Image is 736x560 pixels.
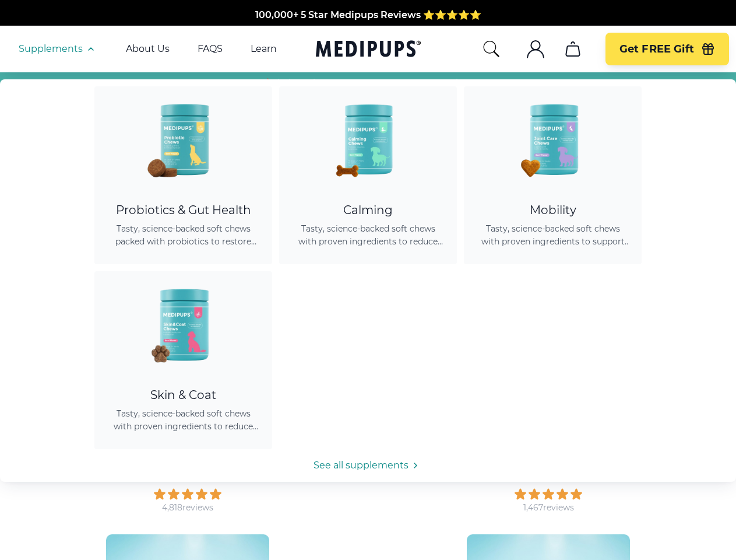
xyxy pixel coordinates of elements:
button: Supplements [19,42,98,56]
img: Skin & Coat Chews - Medipups [131,271,236,376]
span: Tasty, science-backed soft chews packed with probiotics to restore gut balance, ease itching, sup... [108,222,258,248]
img: Probiotic Dog Chews - Medipups [131,86,236,191]
span: Tasty, science-backed soft chews with proven ingredients to reduce anxiety, promote relaxation, a... [293,222,443,248]
button: account [522,35,550,63]
button: search [482,40,501,58]
span: Made In The [GEOGRAPHIC_DATA] from domestic & globally sourced ingredients [174,23,562,34]
a: Learn [251,43,277,55]
a: Probiotic Dog Chews - MedipupsProbiotics & Gut HealthTasty, science-backed soft chews packed with... [94,86,272,264]
a: FAQS [198,43,223,55]
div: 4,818 reviews [162,502,213,513]
a: Skin & Coat Chews - MedipupsSkin & CoatTasty, science-backed soft chews with proven ingredients t... [94,271,272,449]
div: Skin & Coat [108,388,258,402]
button: cart [559,35,587,63]
div: Probiotics & Gut Health [108,203,258,218]
div: Mobility [478,203,628,218]
a: Medipups [316,38,421,62]
img: Calming Dog Chews - Medipups [316,86,421,191]
span: Tasty, science-backed soft chews with proven ingredients to support joint health, improve mobilit... [478,222,628,248]
img: Joint Care Chews - Medipups [501,86,605,191]
a: Joint Care Chews - MedipupsMobilityTasty, science-backed soft chews with proven ingredients to su... [464,86,642,264]
span: Get FREE Gift [619,43,694,56]
div: Calming [293,203,443,218]
div: 1,467 reviews [523,502,574,513]
a: Calming Dog Chews - MedipupsCalmingTasty, science-backed soft chews with proven ingredients to re... [279,86,457,264]
span: Supplements [19,43,83,55]
span: 100,000+ 5 Star Medipups Reviews ⭐️⭐️⭐️⭐️⭐️ [255,9,481,20]
a: About Us [126,43,170,55]
button: Get FREE Gift [605,33,729,65]
span: Tasty, science-backed soft chews with proven ingredients to reduce shedding, promote healthy skin... [108,407,258,433]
